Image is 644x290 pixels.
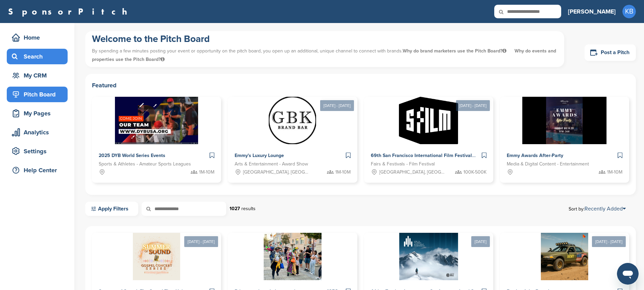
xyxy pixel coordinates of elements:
[399,97,458,144] img: Sponsorpitch &
[568,7,616,16] h3: [PERSON_NAME]
[235,153,284,158] span: Emmy's Luxury Lounge
[7,106,68,121] a: My Pages
[403,48,508,54] span: Why do brand marketers use the Pitch Board?
[10,145,68,157] div: Settings
[607,169,622,176] span: 1M-10M
[500,97,629,183] a: Sponsorpitch & Emmy Awards After-Party Media & Digital Content - Entertainment 1M-10M
[399,233,458,280] img: Sponsorpitch &
[592,236,626,247] div: [DATE] - [DATE]
[99,160,191,168] span: Sports & Athletes - Amateur Sports Leagues
[10,31,68,44] div: Home
[133,233,180,280] img: Sponsorpitch &
[585,44,636,61] a: Post a Pitch
[522,97,606,144] img: Sponsorpitch &
[320,100,354,111] div: [DATE] - [DATE]
[569,206,626,211] span: Sort by:
[456,100,490,111] div: [DATE] - [DATE]
[241,206,256,211] span: results
[10,88,68,101] div: Pitch Board
[622,5,636,18] span: KB
[7,125,68,140] a: Analytics
[228,86,357,183] a: [DATE] - [DATE] Sponsorpitch & Emmy's Luxury Lounge Arts & Entertainment - Award Show [GEOGRAPHIC...
[235,160,308,168] span: Arts & Entertainment - Award Show
[471,236,490,247] div: [DATE]
[7,30,68,45] a: Home
[99,153,165,158] span: 2025 DYB World Series Events
[115,97,198,144] img: Sponsorpitch &
[7,143,68,159] a: Settings
[92,33,557,45] h1: Welcome to the Pitch Board
[371,153,472,158] span: 69th San Francisco International Film Festival
[10,107,68,119] div: My Pages
[92,81,629,90] h2: Featured
[8,7,132,16] a: SponsorPitch
[463,169,486,176] span: 100K-500K
[335,169,351,176] span: 1M-10M
[7,162,68,178] a: Help Center
[371,160,435,168] span: Fairs & Festivals - Film Festival
[364,86,493,183] a: [DATE] - [DATE] Sponsorpitch & 69th San Francisco International Film Festival Fairs & Festivals -...
[379,169,446,176] span: [GEOGRAPHIC_DATA], [GEOGRAPHIC_DATA]
[10,50,68,63] div: Search
[507,153,563,158] span: Emmy Awards After-Party
[10,164,68,176] div: Help Center
[92,45,557,65] p: By spending a few minutes posting your event or opportunity on the pitch board, you open up an ad...
[585,205,626,212] a: Recently Added
[199,169,214,176] span: 1M-10M
[507,160,589,168] span: Media & Digital Content - Entertainment
[92,97,221,183] a: Sponsorpitch & 2025 DYB World Series Events Sports & Athletes - Amateur Sports Leagues 1M-10M
[10,69,68,82] div: My CRM
[10,126,68,138] div: Analytics
[7,49,68,64] a: Search
[617,263,639,285] iframe: Button to launch messaging window
[7,68,68,83] a: My CRM
[7,87,68,102] a: Pitch Board
[541,233,588,280] img: Sponsorpitch &
[269,97,316,144] img: Sponsorpitch &
[230,206,240,211] strong: 1027
[85,202,138,216] a: Apply Filters
[568,4,616,19] a: [PERSON_NAME]
[243,169,310,176] span: [GEOGRAPHIC_DATA], [GEOGRAPHIC_DATA]
[184,236,218,247] div: [DATE] - [DATE]
[264,233,322,280] img: Sponsorpitch &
